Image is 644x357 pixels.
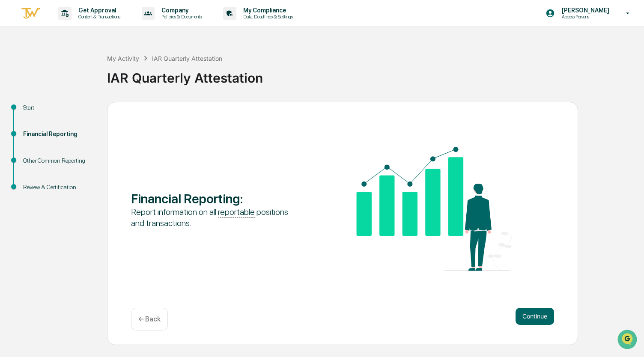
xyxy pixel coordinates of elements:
p: Get Approval [72,7,125,14]
button: Continue [516,308,554,325]
div: IAR Quarterly Attestation [107,63,640,86]
img: 1746055101610-c473b297-6a78-478c-a979-82029cc54cd1 [9,65,24,80]
div: We're available if you need us! [29,74,108,80]
iframe: Open customer support [617,329,640,352]
p: Company [155,7,206,14]
div: Financial Reporting : [131,191,300,206]
span: Preclearance [17,107,55,116]
div: Start new chat [29,65,140,74]
div: Start [23,103,93,112]
div: Financial Reporting [23,130,93,139]
p: ← Back [138,315,161,323]
a: 🔎Data Lookup [5,120,57,136]
div: 🗄️ [62,108,69,115]
div: IAR Quarterly Attestation [152,55,222,62]
div: 🔎 [9,125,15,131]
p: Data, Deadlines & Settings [236,14,297,20]
img: logo [21,6,41,21]
button: Start new chat [146,68,156,78]
div: 🖐️ [9,108,15,115]
div: Report information on all positions and transactions. [131,206,300,229]
u: reportable [218,207,255,217]
a: Powered byPylon [60,144,104,151]
div: Other Common Reporting [23,156,93,165]
p: Access Persons [555,14,614,20]
p: Content & Transactions [72,14,125,20]
span: Attestations [71,107,106,116]
div: My Activity [107,55,139,62]
p: My Compliance [236,7,297,14]
a: 🖐️Preclearance [5,104,59,119]
a: 🗄️Attestations [59,104,110,119]
span: Data Lookup [17,124,54,132]
img: Financial Reporting [343,147,512,271]
p: Policies & Documents [155,14,206,20]
span: Pylon [85,145,104,151]
p: [PERSON_NAME] [555,7,614,14]
p: How can we help? [9,18,156,31]
div: Review & Certification [23,183,93,192]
